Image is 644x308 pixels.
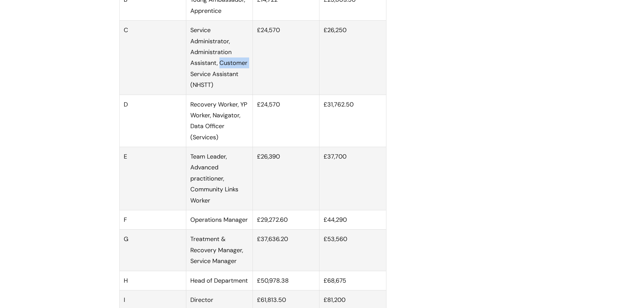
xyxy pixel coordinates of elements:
td: £44,290 [319,210,386,230]
td: £68,675 [319,271,386,290]
td: £24,570 [253,95,319,147]
td: Recovery Worker, YP Worker, Navigator, Data Officer (Services) [186,95,253,147]
td: E [119,147,186,210]
td: £26,250 [319,21,386,95]
td: H [119,271,186,290]
td: G [119,230,186,271]
td: £24,570 [253,21,319,95]
td: D [119,95,186,147]
td: £29,272.60 [253,210,319,230]
td: £53,560 [319,230,386,271]
td: £37,636.20 [253,230,319,271]
td: Team Leader, Advanced practitioner, Community Links Worker [186,147,253,210]
td: £50,978.38 [253,271,319,290]
td: £31,762.50 [319,95,386,147]
td: C [119,21,186,95]
td: F [119,210,186,230]
td: £26,390 [253,147,319,210]
td: Head of Department [186,271,253,290]
td: Operations Manager [186,210,253,230]
td: Treatment & Recovery Manager, Service Manager [186,230,253,271]
td: £37,700 [319,147,386,210]
td: Service Administrator, Administration Assistant, Customer Service Assistant (NHSTT) [186,21,253,95]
